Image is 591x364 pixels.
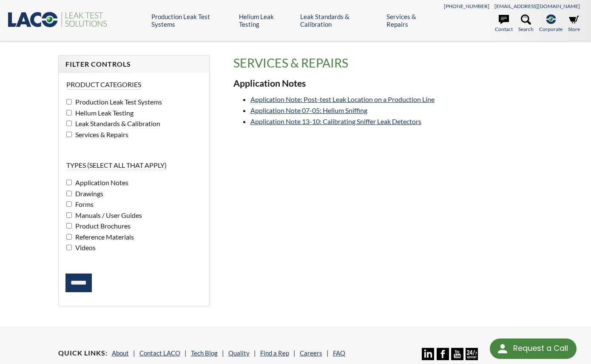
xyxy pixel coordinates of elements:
[494,3,580,9] a: [EMAIL_ADDRESS][DOMAIN_NAME]
[444,3,489,9] a: [PHONE_NUMBER]
[386,13,438,28] a: Services & Repairs
[66,234,72,240] input: Reference Materials
[58,349,108,358] h4: Quick Links
[539,25,563,33] span: Corporate
[490,339,577,359] div: Request a Call
[228,349,250,357] a: Quality
[73,109,134,117] span: Helium Leak Testing
[73,211,142,219] span: Manuals / User Guides
[66,245,72,250] input: Videos
[73,178,128,186] span: Application Notes
[250,117,421,125] a: Application Note 13-10: Calibrating Sniffer Leak Detectors
[518,14,534,33] a: Search
[260,349,289,357] a: Find a Rep
[73,200,94,208] span: Forms
[139,349,180,357] a: Contact LACO
[65,60,202,69] h4: Filter Controls
[73,233,134,241] span: Reference Materials
[151,13,233,28] a: Production Leak Test Systems
[73,119,160,127] span: Leak Standards & Calibration
[495,14,513,33] a: Contact
[239,13,294,28] a: Helium Leak Testing
[66,99,72,104] input: Production Leak Test Systems
[66,180,72,185] input: Application Notes
[66,191,72,196] input: Drawings
[466,354,478,361] a: 24/7 Support
[66,212,72,218] input: Manuals / User Guides
[66,121,72,126] input: Leak Standards & Calibration
[73,130,128,138] span: Services & Repairs
[73,189,103,198] span: Drawings
[233,56,348,70] span: translation missing: en.product_groups.Services & Repairs
[66,223,72,229] input: Product Brochures
[233,78,533,90] h3: Application Notes
[466,348,478,360] img: 24/7 Support Icon
[66,161,167,170] legend: Types (select all that apply)
[496,342,509,356] img: round button
[568,14,580,33] a: Store
[66,110,72,116] input: Helium Leak Testing
[66,132,72,137] input: Services & Repairs
[73,98,162,106] span: Production Leak Test Systems
[73,243,96,251] span: Videos
[73,222,131,230] span: Product Brochures
[333,349,345,357] a: FAQ
[250,95,435,103] a: Application Note: Post-test Leak Location on a Production Line
[191,349,218,357] a: Tech Blog
[66,201,72,207] input: Forms
[513,339,568,358] div: Request a Call
[300,349,322,357] a: Careers
[300,13,380,28] a: Leak Standards & Calibration
[112,349,129,357] a: About
[250,106,367,114] a: Application Note 07-05: Helium Sniffing
[66,80,141,90] legend: Product Categories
